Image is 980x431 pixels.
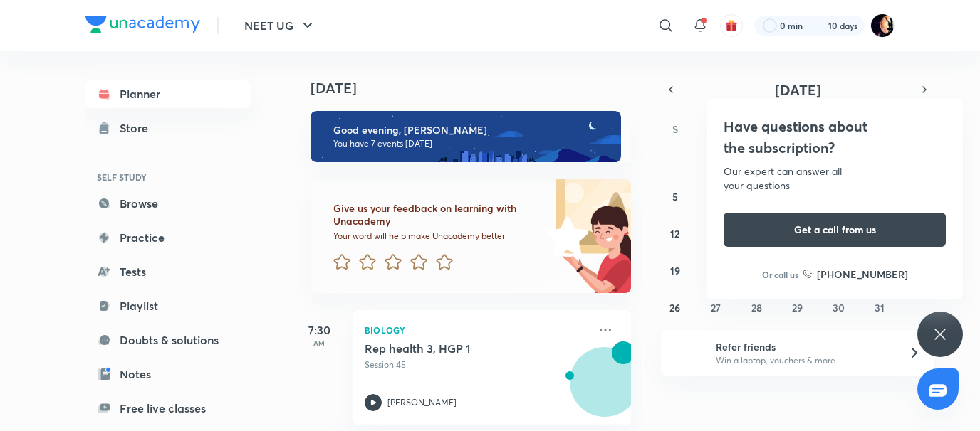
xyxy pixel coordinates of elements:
img: referral [672,339,701,367]
a: Tests [85,257,251,286]
abbr: October 31, 2025 [875,301,885,314]
button: Get a call from us [724,213,946,247]
img: yH5BAEAAAAALAAAAAABAAEAAAIBRAA7 [873,116,963,193]
h5: 7:30 [291,321,348,339]
a: Playlist [85,292,251,320]
button: October 12, 2025 [664,222,687,245]
button: October 13, 2025 [704,222,727,245]
div: Our expert can answer all your questions [724,164,946,193]
p: Session 45 [365,358,588,371]
span: [DATE] [775,80,821,100]
abbr: October 28, 2025 [751,301,762,314]
abbr: October 30, 2025 [833,301,845,314]
abbr: October 26, 2025 [669,301,680,314]
p: Biology [365,321,588,339]
p: AM [291,339,348,347]
abbr: Sunday [672,122,678,136]
abbr: October 19, 2025 [670,264,680,277]
button: NEET UG [236,11,325,40]
button: October 27, 2025 [704,296,727,319]
p: [PERSON_NAME] [387,396,457,409]
button: October 31, 2025 [868,296,891,319]
abbr: October 12, 2025 [670,227,679,240]
button: October 19, 2025 [664,259,687,282]
abbr: October 29, 2025 [792,301,803,314]
a: Planner [85,80,251,108]
img: Mayank Singh [870,14,895,38]
h4: Have questions about the subscription? [724,116,946,159]
button: October 29, 2025 [786,296,809,319]
button: October 6, 2025 [704,185,727,208]
button: October 30, 2025 [827,296,850,319]
a: Company Logo [85,16,200,36]
img: streak [811,18,825,33]
abbr: October 27, 2025 [711,301,721,314]
abbr: October 5, 2025 [672,190,678,203]
a: Practice [85,223,251,252]
img: evening [311,111,621,162]
p: Or call us [762,268,798,281]
img: avatar [725,19,738,32]
h6: Good evening, [PERSON_NAME] [333,124,608,137]
button: October 5, 2025 [664,185,687,208]
a: Doubts & solutions [85,326,251,354]
button: October 20, 2025 [704,259,727,282]
p: You have 7 events [DATE] [333,138,608,149]
a: Free live classes [85,394,251,422]
p: Your word will help make Unacademy better [333,230,541,242]
h6: Refer friends [716,339,891,354]
a: Store [85,114,251,142]
a: Browse [85,189,251,218]
button: October 26, 2025 [664,296,687,319]
img: Avatar [570,355,639,423]
button: October 28, 2025 [746,296,768,319]
img: feedback_image [498,179,631,293]
h6: [PHONE_NUMBER] [817,267,908,282]
div: Store [120,119,157,137]
p: Win a laptop, vouchers & more [716,354,891,367]
h6: SELF STUDY [85,165,251,189]
button: avatar [720,14,743,37]
h4: [DATE] [311,80,645,97]
a: Notes [85,360,251,388]
img: Company Logo [85,16,200,33]
button: [DATE] [681,80,914,100]
h6: Give us your feedback on learning with Unacademy [333,202,541,228]
h5: Rep health 3, HGP 1 [365,341,542,356]
a: [PHONE_NUMBER] [803,267,908,282]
